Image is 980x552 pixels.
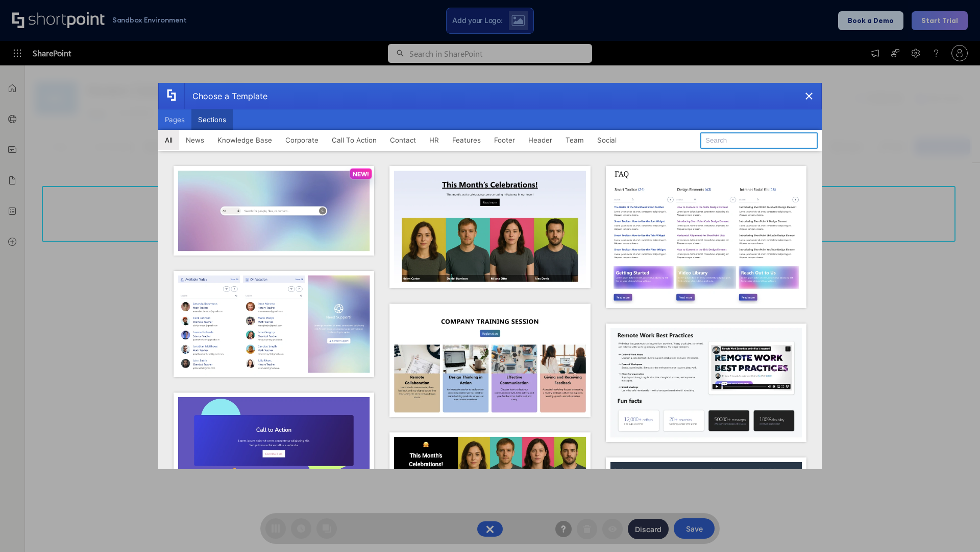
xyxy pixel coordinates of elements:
[423,130,446,150] button: HR
[446,130,487,150] button: Features
[184,83,267,109] div: Choose a Template
[158,130,179,150] button: All
[179,130,211,150] button: News
[279,130,325,150] button: Corporate
[700,132,818,149] input: Search
[591,130,623,150] button: Social
[191,109,233,130] button: Sections
[158,83,822,469] div: template selector
[353,170,369,178] p: NEW!
[211,130,279,150] button: Knowledge Base
[522,130,559,150] button: Header
[383,130,423,150] button: Contact
[929,503,980,552] iframe: Chat Widget
[158,109,191,130] button: Pages
[559,130,591,150] button: Team
[487,130,522,150] button: Footer
[325,130,383,150] button: Call To Action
